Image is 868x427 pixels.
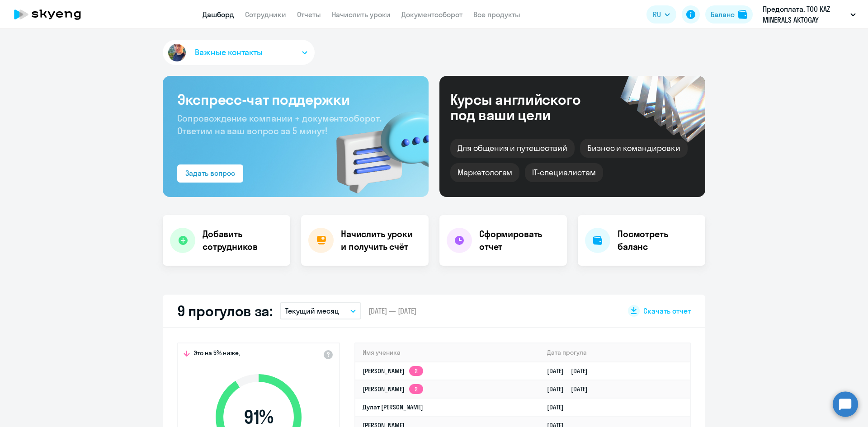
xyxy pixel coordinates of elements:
app-skyeng-badge: 2 [409,384,423,394]
div: Курсы английского под ваши цели [450,92,605,122]
span: Сопровождение компании + документооборот. Ответим на ваш вопрос за 5 минут! [177,113,382,136]
h4: Начислить уроки и получить счёт [341,228,420,253]
div: Для общения и путешествий [450,139,575,158]
a: Отчеты [297,10,321,19]
a: Все продукты [473,10,520,19]
a: [PERSON_NAME]2 [363,367,423,375]
a: [DATE][DATE] [547,385,595,393]
app-skyeng-badge: 2 [409,366,423,376]
p: Текущий месяц [285,305,339,316]
p: Предоплата, ТОО KAZ MINERALS AKTOGAY [763,4,847,25]
span: Скачать отчет [643,306,691,316]
a: Дашборд [203,10,234,19]
span: Это на 5% ниже, [193,349,240,360]
th: Дата прогула [540,343,690,362]
a: Сотрудники [245,10,286,19]
div: Баланс [711,9,735,20]
h2: 9 прогулов за: [177,302,273,320]
th: Имя ученика [355,343,540,362]
div: Задать вопрос [185,168,235,178]
button: Предоплата, ТОО KAZ MINERALS AKTOGAY [758,4,860,25]
img: bg-img [323,95,429,197]
span: [DATE] — [DATE] [368,306,416,316]
button: Задать вопрос [177,164,243,183]
a: [DATE] [547,403,571,411]
div: Маркетологам [450,163,519,182]
h4: Посмотреть баланс [618,228,698,253]
a: Начислить уроки [332,10,391,19]
button: Балансbalance [705,5,753,23]
a: [PERSON_NAME]2 [363,385,423,393]
h4: Сформировать отчет [479,228,560,253]
span: Важные контакты [195,47,263,58]
button: RU [646,5,676,23]
a: [DATE][DATE] [547,367,595,375]
button: Текущий месяц [280,302,361,319]
span: RU [653,9,661,20]
div: IT-специалистам [525,163,603,182]
a: Документооборот [401,10,462,19]
h4: Добавить сотрудников [203,228,283,253]
div: Бизнес и командировки [580,139,688,158]
button: Важные контакты [163,40,315,65]
img: avatar [166,42,188,63]
a: Дулат [PERSON_NAME] [363,403,423,411]
img: balance [738,10,747,19]
h3: Экспресс-чат поддержки [177,90,414,108]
